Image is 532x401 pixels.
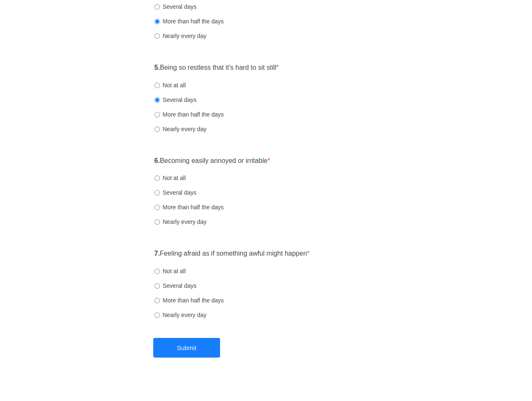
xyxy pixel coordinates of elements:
[155,175,160,181] input: Not at all
[155,32,207,40] label: Nearly every day
[155,250,160,257] strong: 7.
[155,97,160,103] input: Several days
[155,188,197,197] label: Several days
[155,83,160,88] input: Not at all
[155,81,186,89] label: Not at all
[155,112,160,117] input: More than half the days
[155,127,160,132] input: Nearly every day
[155,267,186,275] label: Not at all
[155,311,207,319] label: Nearly every day
[155,157,160,164] strong: 6.
[155,283,160,289] input: Several days
[153,338,220,358] button: Submit
[155,174,186,182] label: Not at all
[155,4,160,10] input: Several days
[155,64,160,71] strong: 5.
[155,298,160,303] input: More than half the days
[155,156,271,166] label: Becoming easily annoyed or irritable
[155,249,310,259] label: Feeling afraid as if something awful might happen
[155,203,224,211] label: More than half the days
[155,110,224,119] label: More than half the days
[155,19,160,24] input: More than half the days
[155,219,160,225] input: Nearly every day
[155,190,160,195] input: Several days
[155,3,197,11] label: Several days
[155,17,224,25] label: More than half the days
[155,33,160,39] input: Nearly every day
[155,296,224,305] label: More than half the days
[155,218,207,226] label: Nearly every day
[155,96,197,104] label: Several days
[155,312,160,318] input: Nearly every day
[155,269,160,274] input: Not at all
[155,282,197,290] label: Several days
[155,125,207,133] label: Nearly every day
[155,205,160,210] input: More than half the days
[155,63,279,73] label: Being so restless that it's hard to sit still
